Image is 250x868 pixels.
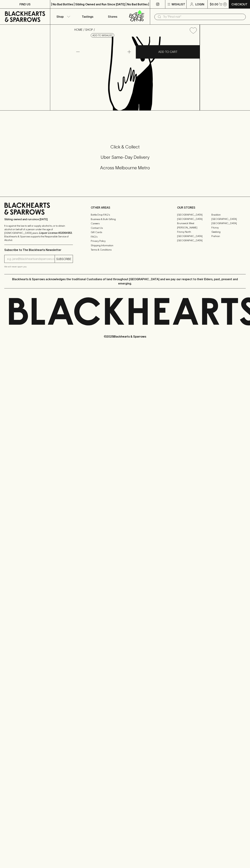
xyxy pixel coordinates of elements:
p: We will never spam you [4,265,73,268]
p: Login [195,2,204,6]
p: Blackhearts & Sparrows acknowledges the traditional Custodians of land throughout [GEOGRAPHIC_DAT... [7,277,243,286]
p: Subscribe to The Blackhearts Newsletter [4,248,73,252]
p: Tastings [82,14,93,19]
a: [GEOGRAPHIC_DATA] [177,234,211,238]
a: Gift Cards [91,230,159,235]
p: Stores [108,14,117,19]
button: ADD TO CART [136,45,200,59]
p: Checkout [231,2,247,6]
a: Business & Bulk Gifting [91,217,159,221]
h5: Across Melbourne Metro [4,165,246,171]
p: SUBSCRIBE [56,257,71,261]
p: Shop [56,14,64,19]
a: Careers [91,221,159,226]
a: Stores [100,9,125,24]
a: Privacy Policy [91,239,159,243]
div: Call to action block [4,130,246,189]
p: FIND US [19,2,31,6]
a: Terms & Conditions [91,248,159,252]
a: [GEOGRAPHIC_DATA] [177,217,211,221]
button: Add to wishlist [188,26,198,35]
a: Fitzroy [211,225,246,230]
p: OTHER AREAS [91,205,159,210]
button: Shop [50,9,75,24]
p: 0 [224,3,226,5]
a: HOME [74,28,83,31]
p: $0.00 [210,2,218,6]
button: Add to wishlist [91,33,114,38]
a: [PERSON_NAME] [177,225,211,230]
a: Shipping Information [91,243,159,248]
a: [GEOGRAPHIC_DATA] [211,217,246,221]
a: SHOP [85,28,93,31]
a: Braddon [211,213,246,217]
h5: Click & Collect [4,144,246,150]
a: FAQ's [91,235,159,239]
a: Prahran [211,234,246,238]
a: [GEOGRAPHIC_DATA] [177,213,211,217]
p: It is against the law to sell or supply alcohol to, or to obtain alcohol on behalf of a person un... [4,224,73,242]
input: Try "Pinot noir" [163,14,243,20]
p: ADD TO CART [158,50,177,54]
a: Brunswick West [177,221,211,225]
input: e.g. jane@blackheartsandsparrows.com.au [7,256,55,262]
p: Sibling owned and run since [DATE] [4,218,73,221]
img: Womens Work Beetroot Relish 115g [71,37,200,110]
a: Geelong [211,230,246,234]
button: SUBSCRIBE [55,255,73,263]
a: Bottle Drop FAQ's [91,213,159,217]
a: Contact Us [91,226,159,230]
a: Fitzroy North [177,230,211,234]
strong: Liquor License #32064953 [39,231,72,234]
p: Wishlist [172,2,185,6]
a: Tastings [75,9,100,24]
p: OUR STORES [177,205,246,210]
h5: Uber Same-Day Delivery [4,154,246,160]
a: [GEOGRAPHIC_DATA] [177,238,211,243]
a: [GEOGRAPHIC_DATA] [211,221,246,225]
